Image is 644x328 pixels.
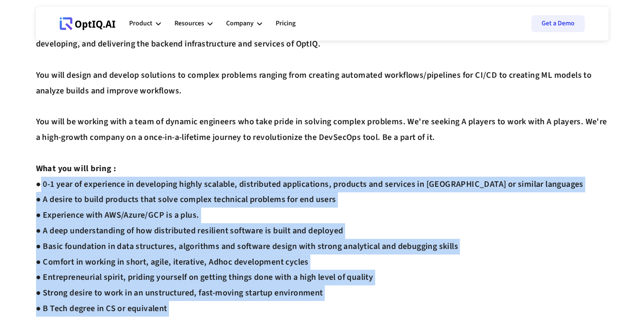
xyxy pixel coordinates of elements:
[129,18,152,29] div: Product
[531,15,585,32] a: Get a Demo
[226,18,254,29] div: Company
[174,18,204,29] div: Resources
[60,30,60,30] div: Webflow Homepage
[36,163,116,175] strong: What you will bring :
[129,11,161,36] div: Product
[226,11,262,36] div: Company
[60,11,116,36] a: Webflow Homepage
[276,11,296,36] a: Pricing
[174,11,213,36] div: Resources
